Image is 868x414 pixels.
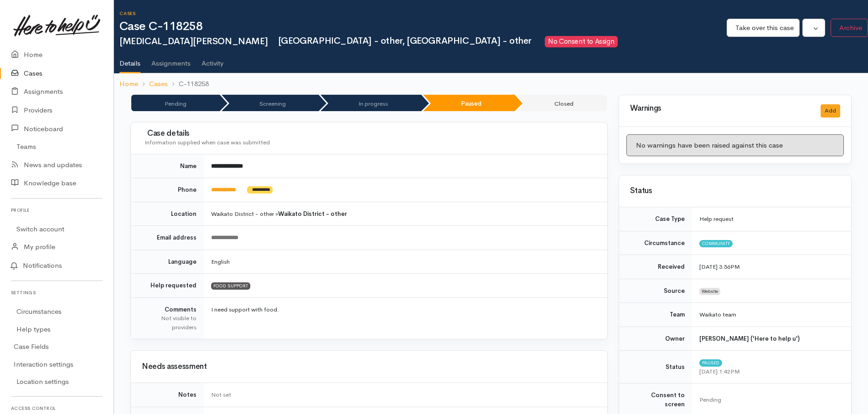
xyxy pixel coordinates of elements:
h3: Status [630,187,840,195]
td: Status [619,351,692,383]
li: Screening [222,95,319,111]
h2: [MEDICAL_DATA][PERSON_NAME] [119,36,727,47]
nav: breadcrumb [114,73,868,95]
li: Pending [131,95,220,111]
td: English [204,250,607,274]
span: Community [699,240,733,247]
b: Waikato District - other [278,210,347,218]
td: Source [619,279,692,303]
span: Waikato team [699,311,736,318]
a: Assignments [151,47,191,73]
span: [GEOGRAPHIC_DATA] - other, [GEOGRAPHIC_DATA] - other [273,35,532,46]
a: Details [119,47,140,74]
span: No Consent to Assign [545,36,618,47]
td: Name [131,154,204,178]
div: Not set [211,390,596,399]
td: Received [619,255,692,279]
span: Paused [699,359,722,367]
h1: Case C-118258 [119,20,727,33]
td: Location [131,202,204,226]
td: Case Type [619,207,692,231]
td: Team [619,303,692,327]
a: Cases [149,79,168,89]
td: I need support with food. [204,297,607,339]
h3: Warnings [630,104,810,113]
a: Activity [201,47,223,73]
td: Email address [131,226,204,250]
button: Take over this case [727,19,800,37]
h6: Cases [119,11,727,16]
span: Website [699,288,720,295]
div: Information supplied when case was submitted [145,138,596,147]
span: Waikato District - other » [211,210,347,218]
button: Add [821,104,840,118]
span: FOOD SUPPORT [211,282,250,290]
td: Help requested [131,274,204,298]
td: Help request [692,207,851,231]
time: [DATE] 3:56PM [699,263,740,271]
h3: Case details [145,129,596,138]
div: [DATE] 1:42PM [699,367,840,376]
td: Notes [131,383,204,407]
b: [PERSON_NAME] ('Here to help u') [699,335,800,342]
h3: Needs assessment [142,363,596,371]
h6: Settings [11,286,103,299]
td: Circumstance [619,231,692,255]
td: Owner [619,327,692,351]
div: Pending [699,395,840,404]
td: Phone [131,178,204,202]
td: Comments [131,297,204,339]
div: No warnings have been raised against this case [626,134,844,157]
h6: Profile [11,204,103,216]
button: Archive [831,19,868,37]
div: Not visible to providers [142,314,196,332]
li: C-118258 [168,79,209,89]
li: Closed [517,95,607,111]
a: Home [119,79,138,89]
li: In progress [320,95,421,111]
td: Language [131,250,204,274]
li: Paused [423,95,515,111]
